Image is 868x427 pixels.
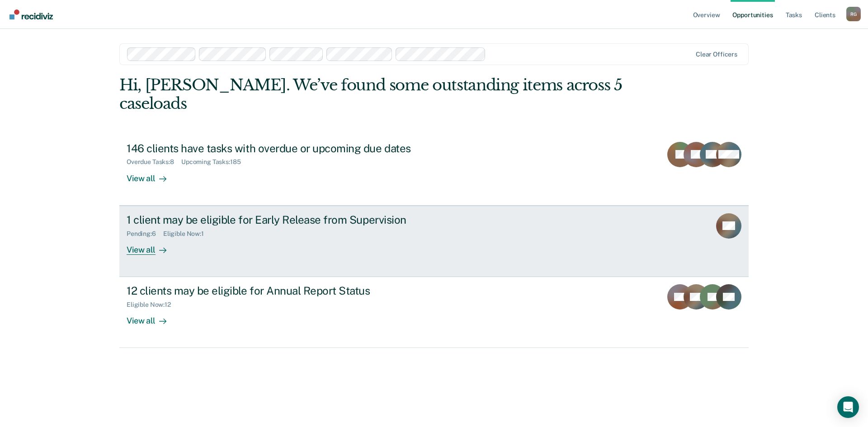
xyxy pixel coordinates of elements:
[119,135,749,206] a: 146 clients have tasks with overdue or upcoming due datesOverdue Tasks:8Upcoming Tasks:185View all
[127,230,163,238] div: Pending : 6
[181,158,248,166] div: Upcoming Tasks : 185
[127,284,444,297] div: 12 clients may be eligible for Annual Report Status
[127,213,444,226] div: 1 client may be eligible for Early Release from Supervision
[119,76,623,113] div: Hi, [PERSON_NAME]. We’ve found some outstanding items across 5 caseloads
[846,7,861,21] div: R G
[127,301,178,309] div: Eligible Now : 12
[127,309,177,326] div: View all
[127,166,177,183] div: View all
[119,277,749,348] a: 12 clients may be eligible for Annual Report StatusEligible Now:12View all
[837,396,859,418] div: Open Intercom Messenger
[846,7,861,21] button: Profile dropdown button
[127,237,177,255] div: View all
[696,51,737,58] div: Clear officers
[127,142,444,155] div: 146 clients have tasks with overdue or upcoming due dates
[163,230,211,238] div: Eligible Now : 1
[119,206,749,277] a: 1 client may be eligible for Early Release from SupervisionPending:6Eligible Now:1View all
[9,9,53,19] img: Recidiviz
[127,158,181,166] div: Overdue Tasks : 8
